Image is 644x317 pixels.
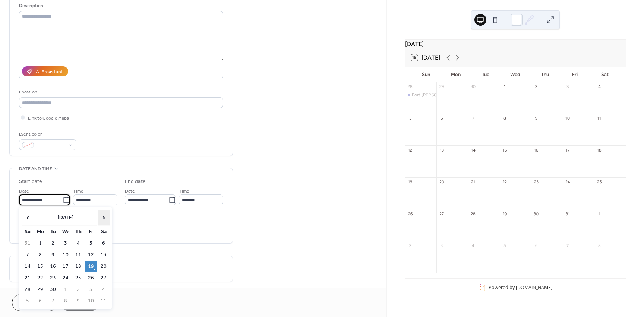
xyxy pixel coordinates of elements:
[60,261,72,272] td: 17
[22,273,34,283] td: 21
[98,273,110,283] td: 27
[125,187,135,195] span: Date
[47,296,59,307] td: 7
[47,273,59,283] td: 23
[34,284,46,295] td: 29
[98,261,110,272] td: 20
[470,116,476,121] div: 7
[22,284,34,295] td: 28
[502,116,508,121] div: 8
[22,210,33,225] span: ‹
[19,2,222,10] div: Description
[533,180,539,185] div: 23
[22,226,34,237] th: Su
[407,180,413,185] div: 19
[34,273,46,283] td: 22
[34,261,46,272] td: 15
[439,148,444,153] div: 13
[73,187,83,195] span: Time
[596,116,602,121] div: 11
[60,273,72,283] td: 24
[34,296,46,307] td: 6
[533,116,539,121] div: 9
[47,238,59,249] td: 2
[72,226,84,237] th: Th
[565,116,571,121] div: 10
[19,165,52,173] span: Date and time
[502,148,508,153] div: 15
[72,273,84,283] td: 25
[565,84,571,90] div: 3
[85,238,97,249] td: 5
[22,238,34,249] td: 31
[501,67,530,82] div: Wed
[60,250,72,260] td: 10
[85,273,97,283] td: 26
[470,84,476,90] div: 30
[502,180,508,185] div: 22
[85,250,97,260] td: 12
[85,296,97,307] td: 10
[412,92,472,98] div: Port [PERSON_NAME] Market
[471,67,501,82] div: Tue
[439,211,444,217] div: 27
[405,92,437,98] div: Port Jefferson Farmer's Market
[439,116,444,121] div: 6
[60,284,72,295] td: 1
[12,294,58,311] button: Cancel
[34,226,46,237] th: Mo
[22,250,34,260] td: 7
[60,238,72,249] td: 3
[596,211,602,217] div: 1
[98,238,110,249] td: 6
[439,243,444,248] div: 3
[489,285,552,291] div: Powered by
[34,238,46,249] td: 1
[560,67,590,82] div: Fri
[47,284,59,295] td: 30
[72,238,84,249] td: 4
[72,284,84,295] td: 2
[533,84,539,90] div: 2
[19,187,29,195] span: Date
[72,250,84,260] td: 11
[407,211,413,217] div: 26
[60,296,72,307] td: 8
[407,148,413,153] div: 12
[60,226,72,237] th: We
[405,40,626,49] div: [DATE]
[28,114,69,122] span: Link to Google Maps
[470,180,476,185] div: 21
[596,148,602,153] div: 18
[72,261,84,272] td: 18
[22,261,34,272] td: 14
[98,210,109,225] span: ›
[470,211,476,217] div: 28
[19,178,42,186] div: Start date
[565,243,571,248] div: 7
[85,261,97,272] td: 19
[530,67,560,82] div: Thu
[407,84,413,90] div: 28
[36,68,63,76] div: AI Assistant
[19,88,222,96] div: Location
[470,243,476,248] div: 4
[439,180,444,185] div: 20
[22,296,34,307] td: 5
[502,243,508,248] div: 5
[34,250,46,260] td: 8
[533,243,539,248] div: 6
[47,250,59,260] td: 9
[407,116,413,121] div: 5
[98,226,110,237] th: Sa
[47,261,59,272] td: 16
[408,53,443,63] button: 19[DATE]
[407,243,413,248] div: 2
[502,84,508,90] div: 1
[125,178,146,186] div: End date
[596,180,602,185] div: 25
[590,67,620,82] div: Sat
[47,226,59,237] th: Tu
[98,250,110,260] td: 13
